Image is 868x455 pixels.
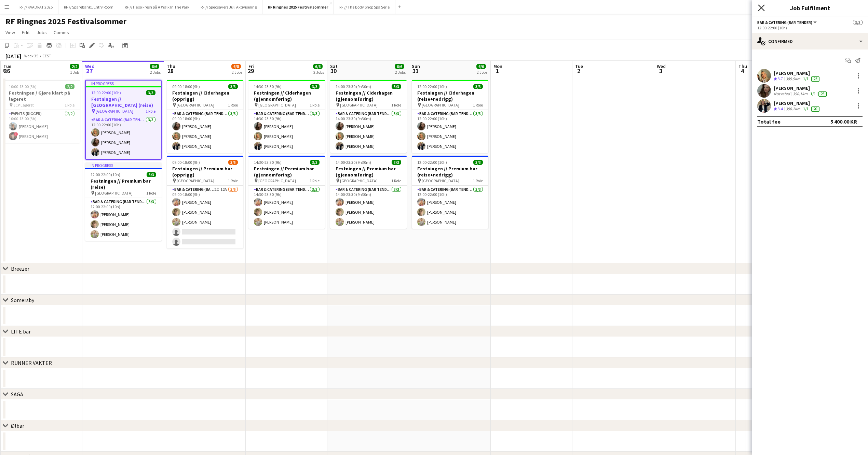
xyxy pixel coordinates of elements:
[336,160,371,165] span: 14:00-23:30 (9h30m)
[330,166,407,178] h3: Festningen // Premium bar (gjennomføring)
[2,67,11,75] span: 26
[752,3,868,12] h3: Job Fulfilment
[85,198,162,241] app-card-role: Bar & Catering (Bar Tender)3/312:00-22:00 (10h)[PERSON_NAME][PERSON_NAME][PERSON_NAME]
[85,162,162,241] div: In progress12:00-22:00 (10h)3/3Festningen // Premium bar (reise) [GEOGRAPHIC_DATA]1 RoleBar & Cat...
[42,53,51,58] div: CEST
[11,297,34,303] div: Somersby
[752,33,868,49] div: Confirmed
[738,63,747,69] span: Thu
[412,186,488,229] app-card-role: Bar & Catering (Bar Tender)3/312:00-22:00 (10h)[PERSON_NAME][PERSON_NAME][PERSON_NAME]
[232,70,242,75] div: 2 Jobs
[228,160,238,165] span: 3/5
[146,190,156,196] span: 1 Role
[412,110,488,153] app-card-role: Bar & Catering (Bar Tender)3/312:00-22:00 (10h)[PERSON_NAME][PERSON_NAME][PERSON_NAME]
[248,110,325,153] app-card-role: Bar & Catering (Bar Tender)3/314:30-23:30 (9h)[PERSON_NAME][PERSON_NAME][PERSON_NAME]
[395,64,404,69] span: 6/6
[91,172,120,177] span: 12:00-22:00 (10h)
[258,102,296,108] span: [GEOGRAPHIC_DATA]
[248,166,325,178] h3: Festningen // Premium bar (gjennomføring)
[778,106,783,111] span: 3.4
[254,160,282,165] span: 14:30-23:30 (9h)
[231,64,241,69] span: 6/8
[774,100,821,106] div: [PERSON_NAME]
[85,80,162,160] app-job-card: In progress12:00-22:00 (10h)3/3Festningen // [GEOGRAPHIC_DATA] (reise) [GEOGRAPHIC_DATA]1 RoleBar...
[330,63,338,69] span: Sat
[803,76,809,81] app-skills-label: 1/1
[167,186,243,248] app-card-role: Bar & Catering (Bar Tender)2I12A3/509:00-18:00 (9h)[PERSON_NAME][PERSON_NAME][PERSON_NAME]
[86,96,161,108] h3: Festningen // [GEOGRAPHIC_DATA] (reise)
[473,102,483,108] span: 1 Role
[818,91,827,97] div: 25
[91,90,121,95] span: 12:00-22:00 (10h)
[492,67,502,75] span: 1
[84,67,95,75] span: 27
[412,80,488,153] app-job-card: 12:00-22:00 (10h)3/3Festningen // Ciderhagen (reise+nedrigg) [GEOGRAPHIC_DATA]1 RoleBar & Caterin...
[340,102,378,108] span: [GEOGRAPHIC_DATA]
[167,110,243,153] app-card-role: Bar & Catering (Bar Tender)3/309:00-18:00 (9h)[PERSON_NAME][PERSON_NAME][PERSON_NAME]
[330,110,407,153] app-card-role: Bar & Catering (Bar Tender)3/314:00-23:30 (9h30m)[PERSON_NAME][PERSON_NAME][PERSON_NAME]
[22,29,30,35] span: Edit
[330,90,407,102] h3: Festningen // Ciderhagen (gjennomføring)
[329,67,338,75] span: 30
[757,20,812,25] span: Bar & Catering (Bar Tender)
[19,28,32,37] a: Edit
[5,29,15,35] span: View
[336,84,371,89] span: 14:00-23:30 (9h30m)
[172,160,200,165] span: 09:00-18:00 (9h)
[412,63,420,69] span: Sun
[803,106,809,111] app-skills-label: 1/1
[167,63,175,69] span: Thu
[85,178,162,190] h3: Festningen // Premium bar (reise)
[11,422,24,429] div: Ølbar
[95,190,133,196] span: [GEOGRAPHIC_DATA]
[411,67,420,75] span: 31
[167,156,243,248] app-job-card: 09:00-18:00 (9h)3/5Festningen // Premium bar (opprigg) [GEOGRAPHIC_DATA]1 RoleBar & Catering (Bar...
[166,67,175,75] span: 28
[248,156,325,229] app-job-card: 14:30-23:30 (9h)3/3Festningen // Premium bar (gjennomføring) [GEOGRAPHIC_DATA]1 RoleBar & Caterin...
[574,67,583,75] span: 2
[11,328,31,335] div: LITE bar
[784,106,802,112] div: 390.2km
[757,25,863,30] div: 12:00-22:00 (10h)
[657,63,666,69] span: Wed
[473,84,483,89] span: 3/3
[477,70,487,75] div: 2 Jobs
[313,70,324,75] div: 2 Jobs
[774,91,791,97] div: Not rated
[262,0,334,14] button: RF Ringnes 2025 Festivalsommer
[34,28,50,37] a: Jobs
[810,91,816,96] app-skills-label: 1/1
[13,102,34,108] span: JCP Lageret
[5,16,126,27] h1: RF Ringnes 2025 Festivalsommer
[3,110,80,143] app-card-role: Events (Rigger)2/210:00-13:00 (3h)[PERSON_NAME]![PERSON_NAME]
[167,80,243,153] div: 09:00-18:00 (9h)3/3Festningen // Ciderhagen (opprigg) [GEOGRAPHIC_DATA]1 RoleBar & Catering (Bar ...
[247,67,254,75] span: 29
[11,265,29,272] div: Breezer
[85,162,162,168] div: In progress
[9,84,37,89] span: 10:00-13:00 (3h)
[310,102,320,108] span: 1 Role
[391,102,401,108] span: 1 Role
[330,156,407,229] div: 14:00-23:30 (9h30m)3/3Festningen // Premium bar (gjennomføring) [GEOGRAPHIC_DATA]1 RoleBar & Cate...
[195,0,262,14] button: RF // Specsavers Juli Aktivisering
[177,102,214,108] span: [GEOGRAPHIC_DATA]
[395,70,406,75] div: 2 Jobs
[340,178,378,183] span: [GEOGRAPHIC_DATA]
[330,80,407,153] div: 14:00-23:30 (9h30m)3/3Festningen // Ciderhagen (gjennomføring) [GEOGRAPHIC_DATA]1 RoleBar & Cater...
[774,70,821,76] div: [PERSON_NAME]
[248,63,254,69] span: Fri
[412,156,488,229] div: 12:00-22:00 (10h)3/3Festningen // Premium bar (reise+nedrigg) [GEOGRAPHIC_DATA]1 RoleBar & Cateri...
[313,64,323,69] span: 6/6
[150,70,161,75] div: 2 Jobs
[811,76,819,82] div: 23
[334,0,395,14] button: RF // The Body Shop Spa Serie
[54,29,69,35] span: Comms
[853,20,863,25] span: 3/3
[422,178,459,183] span: [GEOGRAPHIC_DATA]
[412,90,488,102] h3: Festningen // Ciderhagen (reise+nedrigg)
[11,391,23,398] div: SAGA
[575,63,583,69] span: Tue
